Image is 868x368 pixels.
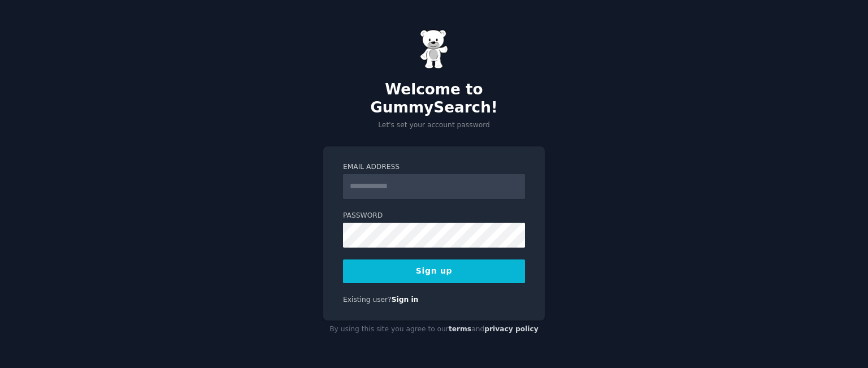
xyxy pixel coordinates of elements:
span: Existing user? [343,296,392,304]
div: By using this site you agree to our and [323,321,545,339]
img: Gummy Bear [420,29,448,69]
a: privacy policy [484,325,539,333]
a: Sign in [392,296,419,304]
label: Password [343,211,525,221]
a: terms [449,325,471,333]
h2: Welcome to GummySearch! [323,81,545,116]
label: Email Address [343,162,525,172]
p: Let's set your account password [323,120,545,131]
button: Sign up [343,259,525,283]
